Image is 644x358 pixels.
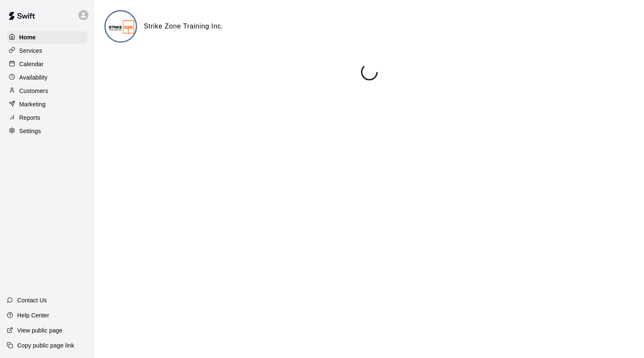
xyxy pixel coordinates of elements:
a: Marketing [7,98,88,111]
p: Calendar [19,60,44,68]
p: Settings [19,127,41,135]
a: Calendar [7,58,88,70]
img: Strike Zone Training Inc. logo [106,11,137,43]
a: Customers [7,85,88,97]
p: View public page [17,326,62,335]
p: Contact Us [17,296,47,304]
h6: Strike Zone Training Inc. [144,21,223,32]
p: Services [19,46,42,55]
p: Marketing [19,100,46,108]
a: Reports [7,111,88,124]
a: Services [7,44,88,57]
a: Settings [7,125,88,137]
p: Customers [19,87,48,95]
p: Availability [19,73,48,82]
p: Home [19,33,36,41]
p: Copy public page link [17,341,74,350]
a: Home [7,31,88,44]
p: Reports [19,113,40,122]
p: Help Center [17,311,49,319]
a: Availability [7,71,88,84]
